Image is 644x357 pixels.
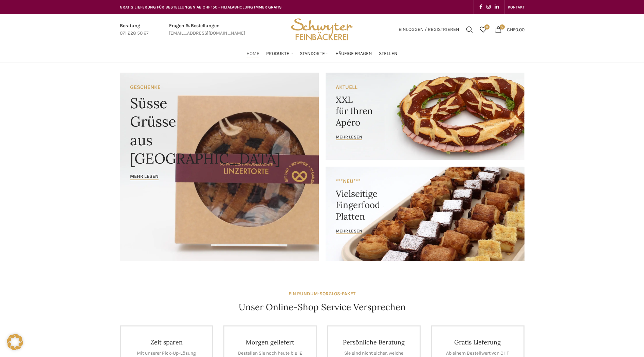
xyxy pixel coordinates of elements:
[484,2,493,12] a: Instagram social link
[508,5,525,10] span: KONTAKT
[335,47,372,60] a: Häufige Fragen
[476,23,490,36] a: 0
[326,73,525,160] a: Banner link
[266,51,289,57] span: Produkte
[476,23,490,36] div: Meine Wunschliste
[399,27,459,32] span: Einloggen / Registrieren
[335,51,372,57] span: Häufige Fragen
[379,51,398,57] span: Stellen
[120,22,149,37] a: Infobox link
[300,51,325,57] span: Standorte
[507,26,525,32] bdi: 0.00
[508,0,525,14] a: KONTAKT
[235,338,306,346] h4: Morgen geliefert
[504,0,528,14] div: Secondary navigation
[463,23,476,36] a: Suchen
[289,26,355,32] a: Site logo
[326,167,525,261] a: Banner link
[266,47,293,60] a: Produkte
[300,47,329,60] a: Standorte
[289,291,355,297] strong: EIN RUNDUM-SORGLOS-PAKET
[500,24,505,30] span: 0
[507,26,515,32] span: CHF
[239,301,406,313] h4: Unser Online-Shop Service Versprechen
[442,338,513,346] h4: Gratis Lieferung
[120,5,282,10] span: GRATIS LIEFERUNG FÜR BESTELLUNGEN AB CHF 150 - FILIALABHOLUNG IMMER GRATIS
[477,2,484,12] a: Facebook social link
[246,47,259,60] a: Home
[395,23,463,36] a: Einloggen / Registrieren
[120,73,319,261] a: Banner link
[131,338,202,346] h4: Zeit sparen
[116,47,528,60] div: Main navigation
[289,14,355,45] img: Bäckerei Schwyter
[338,338,410,346] h4: Persönliche Beratung
[493,2,501,12] a: Linkedin social link
[484,24,490,30] span: 0
[492,23,528,36] a: 0 CHF0.00
[246,51,259,57] span: Home
[379,47,398,60] a: Stellen
[169,22,245,37] a: Infobox link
